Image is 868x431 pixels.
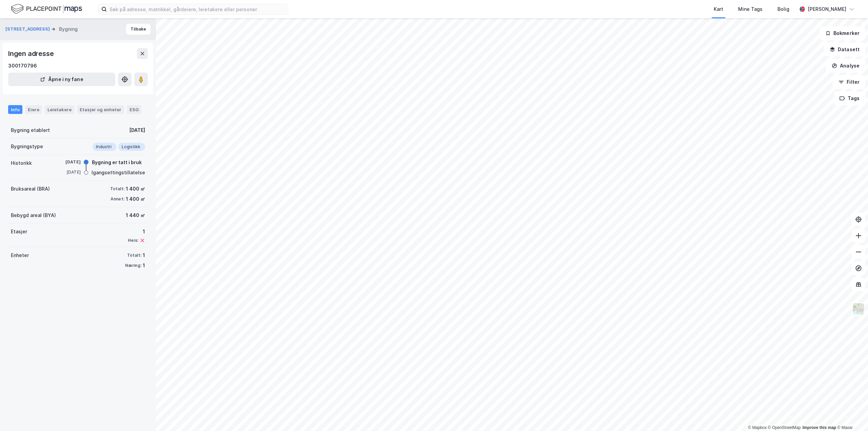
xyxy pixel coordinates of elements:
button: [STREET_ADDRESS] [5,26,51,33]
div: 1 [143,261,145,270]
div: Bygning er tatt i bruk [92,158,142,166]
div: Bruksareal (BRA) [11,185,50,193]
div: Bygningstype [11,142,43,151]
div: Historikk [11,159,32,167]
div: Bebygd areal (BYA) [11,211,56,219]
button: Tags [834,92,865,105]
img: Z [852,302,865,315]
button: Tilbake [126,24,151,35]
div: Etasjer og enheter [80,106,121,113]
div: Næring: [125,263,141,268]
button: Bokmerker [820,26,865,40]
div: Totalt: [127,253,141,258]
div: 1 400 ㎡ [126,185,145,193]
div: Ingen adresse [8,48,55,59]
div: Kart [714,5,723,13]
div: Eiere [25,105,42,114]
div: ESG [127,105,141,114]
div: Kontrollprogram for chat [834,398,868,431]
div: Info [8,105,22,114]
button: Datasett [824,43,865,56]
input: Søk på adresse, matrikkel, gårdeiere, leietakere eller personer [107,4,288,14]
div: 1 400 ㎡ [126,195,145,203]
a: Mapbox [748,425,767,430]
div: Etasjer [11,228,27,236]
div: 300170796 [8,62,37,70]
div: Enheter [11,251,29,259]
div: Bygning [59,25,78,33]
div: Bolig [777,5,789,13]
button: Åpne i ny fane [8,73,115,86]
div: 1 440 ㎡ [126,211,145,219]
button: Filter [833,75,865,89]
a: Improve this map [803,425,836,430]
div: Annet: [111,196,124,202]
div: 1 [128,228,145,236]
div: Heis: [128,238,138,243]
div: 1 [143,251,145,259]
div: Leietakere [45,105,74,114]
div: Mine Tags [738,5,763,13]
div: [DATE] [54,169,81,175]
img: logo.f888ab2527a4732fd821a326f86c7f29.svg [11,3,82,15]
div: [PERSON_NAME] [808,5,846,13]
a: OpenStreetMap [768,425,801,430]
div: Totalt: [110,186,124,192]
button: Analyse [826,59,865,73]
div: [DATE] [129,126,145,134]
div: Igangsettingstillatelse [92,169,145,177]
div: [DATE] [54,159,81,165]
div: Bygning etablert [11,126,50,134]
iframe: Chat Widget [834,398,868,431]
